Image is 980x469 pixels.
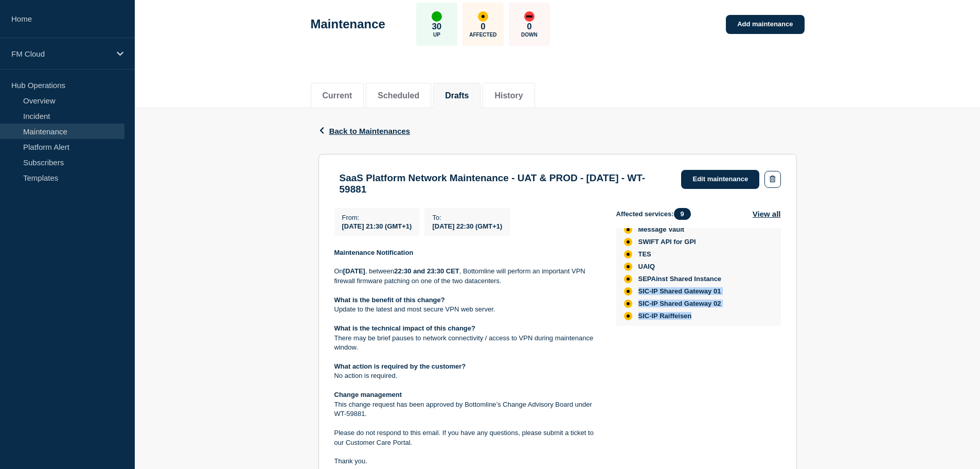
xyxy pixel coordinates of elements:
[624,312,632,320] div: affected
[753,208,781,220] button: View all
[638,225,685,234] span: Message Vault
[318,127,411,135] button: Back to Maintenances
[432,22,441,32] p: 30
[494,91,523,100] button: History
[394,267,459,275] strong: 22:30 and 23:30 CET
[638,300,721,308] span: SIC-IP Shared Gateway 02
[638,250,651,258] span: TES
[433,32,440,38] p: Up
[726,15,804,34] a: Add maintenance
[478,11,488,22] div: affected
[432,214,502,221] p: To :
[681,170,759,189] a: Edit maintenance
[334,362,466,370] strong: What action is required by the customer?
[521,32,538,38] p: Down
[638,263,655,271] span: UAIQ
[624,263,632,271] div: affected
[334,324,476,332] strong: What is the technical impact of this change?
[432,11,442,22] div: up
[334,371,600,380] p: No action is required.
[524,11,534,22] div: down
[334,334,600,353] p: There may be brief pauses to network connectivity / access to VPN during maintenance window.
[378,91,419,100] button: Scheduled
[342,222,412,230] span: [DATE] 21:30 (GMT+1)
[11,49,110,58] p: FM Cloud
[334,457,600,466] p: Thank you.
[445,91,469,100] button: Drafts
[334,305,600,314] p: Update to the latest and most secure VPN web server.
[334,400,600,419] p: This change request has been approved by Bottomline’s Change Advisory Board under WT-59881.
[527,22,531,32] p: 0
[624,225,632,234] div: affected
[334,296,445,304] strong: What is the benefit of this change?
[480,22,485,32] p: 0
[334,267,600,286] p: On , between , Bottomline will perform an important VPN firewall firmware patching on one of the ...
[624,238,632,246] div: affected
[674,208,691,220] span: 9
[342,214,412,221] p: From :
[624,300,632,308] div: affected
[343,267,365,275] strong: [DATE]
[469,32,496,38] p: Affected
[323,91,352,100] button: Current
[638,287,721,296] span: SIC-IP Shared Gateway 01
[329,127,411,135] span: Back to Maintenances
[334,249,414,256] strong: Maintenance Notification
[638,238,696,246] span: SWIFT API for GPI
[311,17,385,31] h1: Maintenance
[624,250,632,258] div: affected
[624,287,632,296] div: affected
[334,428,600,447] p: Please do not respond to this email. If you have any questions, please submit a ticket to our Cus...
[432,222,502,230] span: [DATE] 22:30 (GMT+1)
[638,275,722,283] span: SEPAinst Shared Instance
[616,208,696,220] span: Affected services:
[340,172,671,195] h3: SaaS Platform Network Maintenance - UAT & PROD - [DATE] - WT-59881
[334,391,402,398] strong: Change management
[624,275,632,283] div: affected
[638,312,692,320] span: SIC-IP Raiffeisen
